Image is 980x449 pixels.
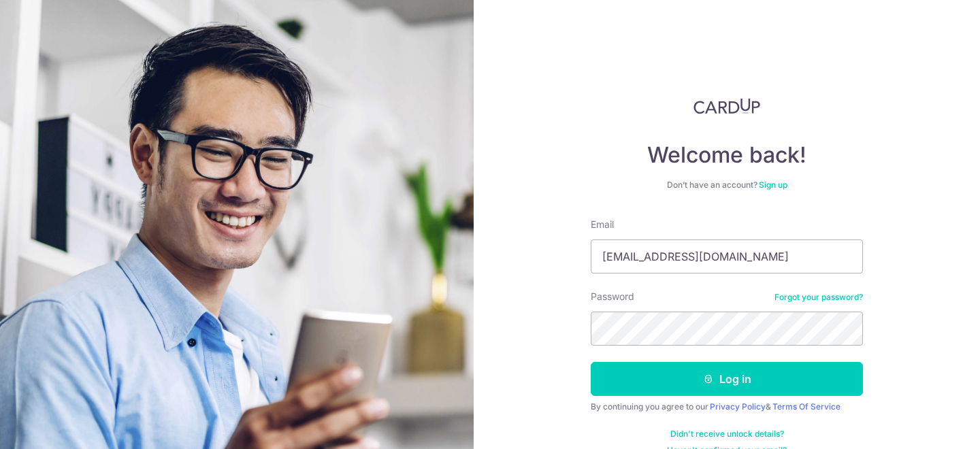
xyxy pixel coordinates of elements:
div: By continuing you agree to our & [591,401,863,412]
a: Privacy Policy [710,401,766,412]
input: Enter your Email [591,239,863,273]
a: Sign up [759,180,787,190]
a: Didn't receive unlock details? [670,429,784,439]
img: CardUp Logo [693,98,760,114]
label: Password [591,290,634,303]
button: Log in [591,362,863,396]
label: Email [591,218,614,231]
div: Don’t have an account? [591,180,863,190]
a: Forgot your password? [774,292,863,303]
h4: Welcome back! [591,142,863,169]
a: Terms Of Service [772,401,840,412]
